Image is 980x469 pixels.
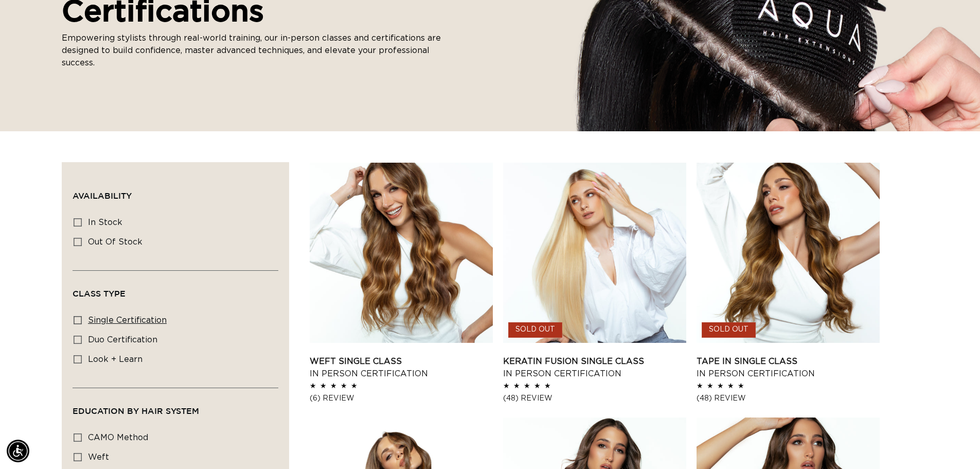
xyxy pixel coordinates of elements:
[88,316,167,324] span: single certification
[73,271,278,308] summary: Class Type (0 selected)
[73,191,132,200] span: Availability
[7,440,29,462] div: Accessibility Menu
[73,406,199,415] span: Education By Hair system
[929,420,980,469] iframe: Chat Widget
[697,355,880,380] a: Tape In Single Class In Person Certification
[88,218,122,227] span: In stock
[88,336,157,344] span: duo certification
[88,355,142,363] span: look + learn
[62,32,453,70] p: Empowering stylists through real-world training, our in-person classes and certifications are des...
[73,173,278,210] summary: Availability (0 selected)
[88,433,148,442] span: CAMO Method
[73,388,278,425] summary: Education By Hair system (0 selected)
[503,355,686,380] a: Keratin Fusion Single Class In Person Certification
[88,453,109,461] span: Weft
[88,238,142,246] span: Out of stock
[310,355,493,380] a: Weft Single Class In Person Certification
[73,289,126,298] span: Class Type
